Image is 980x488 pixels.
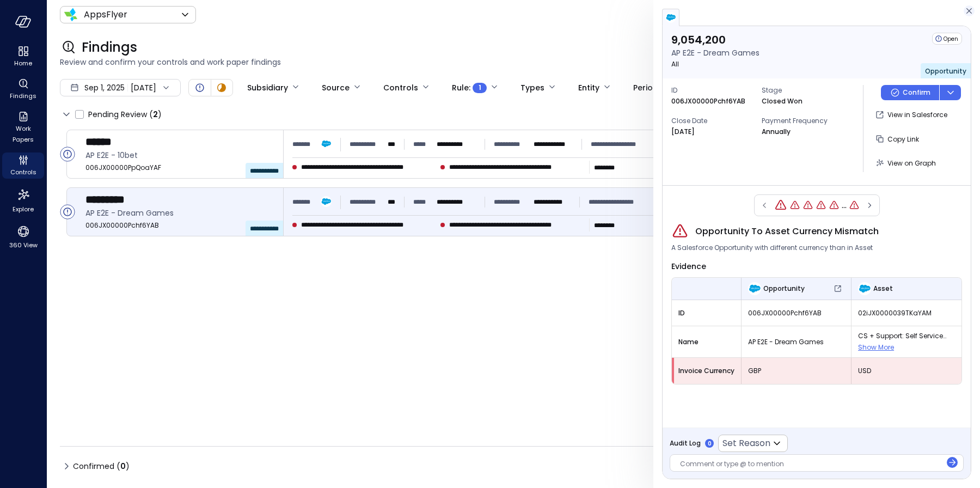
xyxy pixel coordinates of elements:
div: Explore [2,185,44,216]
div: Open [60,204,75,219]
div: ( ) [117,460,130,472]
div: Rule : [452,78,487,97]
div: Opportunity To Asset Currency Mismatch [789,200,800,211]
p: 006JX00000Pchf6YAB [671,96,745,107]
div: Opportunity To Asset Currency Mismatch [849,200,860,211]
span: Findings [82,39,137,56]
span: Home [14,58,32,69]
span: Pending Review [88,106,162,123]
div: Opportunity To Asset Currency Mismatch [829,200,840,211]
span: Audit Log [670,438,701,449]
button: Confirm [881,85,939,100]
span: AP E2E - Dream Games [85,207,274,219]
button: View in Salesforce [872,106,952,124]
span: CS + Support: Self Service (exis [858,331,955,341]
span: AP E2E - 10bet [85,149,274,161]
div: Open [932,33,962,45]
p: View in Salesforce [887,109,947,120]
div: Open [60,147,75,162]
div: Opportunity To Asset Currency Mismatch [803,200,813,211]
img: salesforce [665,12,676,23]
span: Close Date [671,115,753,126]
div: Source [322,78,350,97]
div: Controls [2,152,44,179]
div: Controls [383,78,418,97]
span: Controls [10,167,36,178]
img: Icon [64,8,77,21]
span: Opportunity [763,283,805,294]
img: Asset [858,282,871,295]
p: Set Reason [722,437,770,450]
span: GBP [748,365,844,376]
div: ... [842,199,847,212]
span: Review and confirm your controls and work paper findings [60,56,967,68]
span: AP E2E - Dream Games [748,337,844,347]
span: Evidence [671,261,706,272]
span: A Salesforce Opportunity with different currency than in Asset [671,242,873,253]
span: Stage [762,85,843,96]
span: Confirmed [73,457,130,475]
div: Home [2,44,44,70]
p: Closed Won [762,96,803,107]
span: Name [678,337,734,347]
div: Button group with a nested menu [881,85,961,100]
span: View on Graph [887,158,936,168]
span: Invoice Currency [678,365,734,376]
span: Sep 1, 2025 [84,82,125,94]
span: Show More [858,343,894,352]
span: Payment Frequency [762,115,843,126]
div: Period [633,78,658,97]
p: Confirm [903,87,930,98]
span: Opportunity To Asset Currency Mismatch [695,225,879,238]
p: AppsFlyer [84,8,127,21]
div: Opportunity To Asset Currency Mismatch [774,199,787,212]
span: 2 [153,109,158,120]
span: 006JX00000PpQoaYAF [85,162,274,173]
img: Opportunity [748,282,761,295]
div: Work Papers [2,109,44,146]
div: Opportunity To Asset Currency Mismatch [816,200,826,211]
button: dropdown-icon-button [939,85,961,100]
p: All [671,59,759,70]
div: Types [520,78,544,97]
div: Subsidiary [247,78,288,97]
span: USD [858,365,955,376]
span: Work Papers [7,123,40,145]
span: 360 View [9,240,38,251]
span: Findings [10,90,36,101]
span: Asset [873,283,893,294]
div: Findings [2,76,44,102]
p: AP E2E - Dream Games [671,47,759,59]
span: 006JX00000Pchf6YAB [85,220,274,231]
p: 0 [708,440,712,448]
div: Open [193,81,206,94]
span: 006JX00000Pchf6YAB [748,308,844,319]
span: ID [671,85,753,96]
span: 1 [479,82,481,93]
div: Entity [578,78,599,97]
p: 9,054,200 [671,33,759,47]
span: Explore [13,204,34,215]
div: In Progress [215,81,228,94]
span: 0 [120,461,126,472]
p: Annually [762,126,791,137]
div: ( ) [149,108,162,120]
p: [DATE] [671,126,695,137]
span: Copy Link [887,135,919,144]
span: ID [678,308,734,319]
div: 360 View [2,222,44,252]
button: View on Graph [872,154,940,172]
button: Copy Link [872,130,923,148]
span: 02iJX0000039TKaYAM [858,308,955,319]
span: Opportunity [925,66,966,76]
